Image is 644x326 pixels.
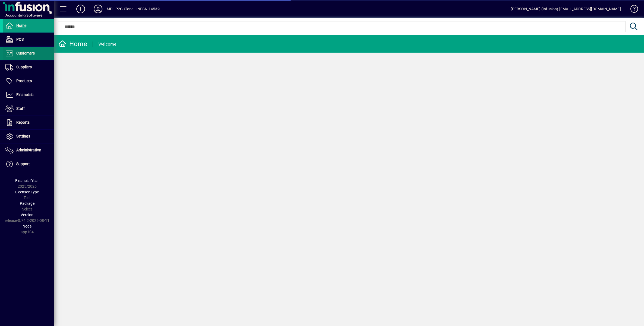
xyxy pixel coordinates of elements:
[3,130,54,143] a: Settings
[16,106,25,111] span: Staff
[3,74,54,88] a: Products
[3,116,54,129] a: Reports
[72,4,89,14] button: Add
[16,148,41,152] span: Administration
[20,201,34,206] span: Package
[98,40,117,49] div: Welcome
[21,213,34,217] span: Version
[16,92,33,97] span: Financials
[16,65,32,69] span: Suppliers
[3,102,54,116] a: Staff
[3,88,54,102] a: Financials
[23,224,32,228] span: Node
[16,134,30,138] span: Settings
[16,162,30,166] span: Support
[16,79,32,83] span: Products
[3,47,54,60] a: Customers
[89,4,107,14] button: Profile
[16,51,35,55] span: Customers
[16,37,24,41] span: POS
[3,143,54,157] a: Administration
[15,190,39,194] span: Licensee Type
[3,157,54,171] a: Support
[3,60,54,74] a: Suppliers
[3,33,54,46] a: POS
[511,5,621,13] div: [PERSON_NAME] (Infusion) [EMAIL_ADDRESS][DOMAIN_NAME]
[15,178,39,183] span: Financial Year
[58,40,87,48] div: Home
[16,23,26,28] span: Home
[626,1,637,19] a: Knowledge Base
[16,120,30,124] span: Reports
[107,5,160,13] div: MD - P2G Clone - INFSN-14539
